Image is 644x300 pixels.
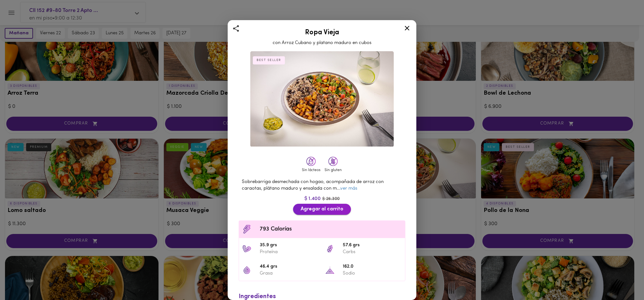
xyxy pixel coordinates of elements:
iframe: Messagebird Livechat Widget [608,264,638,294]
img: Contenido calórico [242,225,252,234]
img: 57.6 grs Carbs [325,244,335,253]
a: ver más [340,186,357,191]
span: 35.9 grs [260,242,319,249]
span: con Arroz Cubano y platano maduro en cubos [273,41,371,45]
div: Sin lácteos [302,168,320,173]
img: glutenfree.png [328,157,338,166]
p: Carbs [343,249,402,255]
img: dairyfree.png [306,157,316,166]
div: BEST SELLER [253,56,285,64]
span: Agregar al carrito [301,206,343,212]
div: $ 1.400 [236,195,408,203]
p: Proteína [260,249,319,255]
span: 57.6 grs [343,242,402,249]
span: 793 Calorías [260,225,402,234]
span: 162.0 [343,263,402,270]
span: Sobrebarriga desmechada con hogao, acompañada de arroz con caraotas, plátano maduro y ensalada co... [242,180,384,191]
img: 46.4 grs Grasa [242,265,252,275]
img: Ropa Vieja [250,51,394,147]
div: Sin gluten [324,168,342,173]
span: 46.4 grs [260,263,319,270]
img: 35.9 grs Proteína [242,244,252,253]
button: Agregar al carrito [293,204,351,215]
p: Grasa [260,270,319,277]
h2: Ropa Vieja [236,29,408,36]
img: 162.0 Sodio [325,265,335,275]
span: $ 26.300 [322,197,340,201]
p: Sodio [343,270,402,277]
